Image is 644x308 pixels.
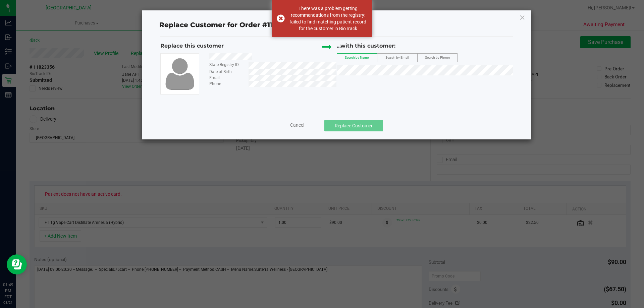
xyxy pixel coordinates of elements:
[7,254,27,274] iframe: Resource center
[162,56,198,91] img: user-icon.png
[425,56,450,59] span: Search by Phone
[337,43,395,49] span: ...with this customer:
[204,75,248,81] div: Email
[345,56,369,59] span: Search by Name
[160,43,224,49] span: Replace this customer
[204,81,248,87] div: Phone
[385,56,409,59] span: Search by Email
[155,19,302,31] span: Replace Customer for Order #11823356
[288,5,367,32] div: There was a problem getting recommendations from the registry: failed to find matching patient re...
[204,62,248,68] div: State Registry ID
[324,120,383,131] button: Replace Customer
[204,69,248,75] div: Date of Birth
[290,122,304,128] span: Cancel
